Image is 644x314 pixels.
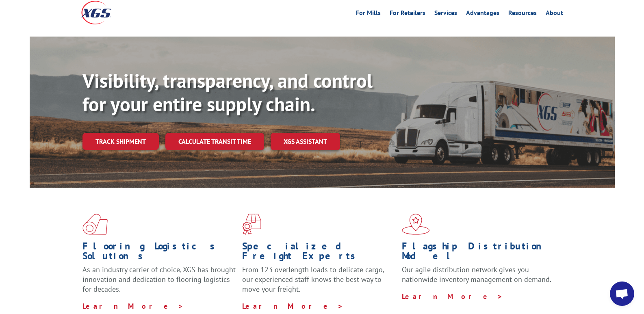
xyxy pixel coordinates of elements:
h1: Specialized Freight Experts [242,241,396,265]
img: xgs-icon-flagship-distribution-model-red [402,214,430,235]
a: For Mills [356,10,381,19]
div: Open chat [610,282,634,306]
span: As an industry carrier of choice, XGS has brought innovation and dedication to flooring logistics... [82,265,236,294]
img: xgs-icon-total-supply-chain-intelligence-red [82,214,108,235]
a: Calculate transit time [165,133,264,150]
a: Resources [508,10,537,19]
a: Learn More > [242,301,343,311]
a: Services [434,10,457,19]
b: Visibility, transparency, and control for your entire supply chain. [82,68,373,117]
h1: Flagship Distribution Model [402,241,555,265]
a: Track shipment [82,133,159,150]
p: From 123 overlength loads to delicate cargo, our experienced staff knows the best way to move you... [242,265,396,301]
a: About [546,10,563,19]
img: xgs-icon-focused-on-flooring-red [242,214,261,235]
h1: Flooring Logistics Solutions [82,241,236,265]
a: Advantages [466,10,499,19]
a: For Retailers [390,10,425,19]
a: Learn More > [82,301,184,311]
a: Learn More > [402,292,503,301]
a: XGS ASSISTANT [271,133,340,150]
span: Our agile distribution network gives you nationwide inventory management on demand. [402,265,551,284]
